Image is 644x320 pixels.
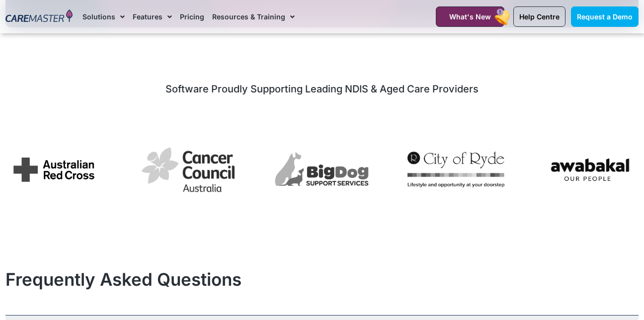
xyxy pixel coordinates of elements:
div: 3 / 7 [274,151,371,192]
span: Request a Demo [577,12,633,21]
div: 5 / 7 [542,149,639,194]
div: 4 / 7 [407,152,504,191]
img: Awabakal uses CareMaster NDIS Software to streamline management of culturally appropriate care su... [542,149,639,191]
a: Request a Demo [571,6,639,27]
img: Australian Red Cross uses CareMaster CRM software to manage their service and community support f... [5,150,102,190]
a: Help Centre [513,6,565,27]
span: Help Centre [519,12,560,21]
img: BigDog Support Services uses CareMaster NDIS Software to manage their disability support business... [274,151,371,189]
span: What's New [449,12,491,21]
div: Image Carousel [5,133,639,209]
a: What's New [436,6,504,27]
img: City of Ryde City Council uses CareMaster CRM to manage provider operations, specialising in dive... [407,152,504,187]
div: 2 / 7 [140,143,237,200]
img: Cancer Council Australia manages its provider services with CareMaster Software, offering compreh... [140,143,237,196]
div: 1 / 7 [5,150,102,193]
h2: Frequently Asked Questions [5,269,639,290]
h2: Software Proudly Supporting Leading NDIS & Aged Care Providers [5,82,639,95]
img: CareMaster Logo [5,9,73,24]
